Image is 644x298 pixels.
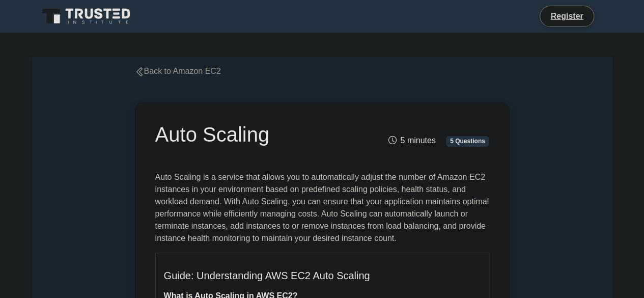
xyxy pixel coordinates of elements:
[388,136,435,145] span: 5 minutes
[135,67,221,75] a: Back to Amazon EC2
[155,122,374,147] h1: Auto Scaling
[446,136,489,146] span: 5 Questions
[155,171,489,245] p: Auto Scaling is a service that allows you to automatically adjust the number of Amazon EC2 instan...
[544,10,589,22] a: Register
[164,269,481,282] h5: Guide: Understanding AWS EC2 Auto Scaling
